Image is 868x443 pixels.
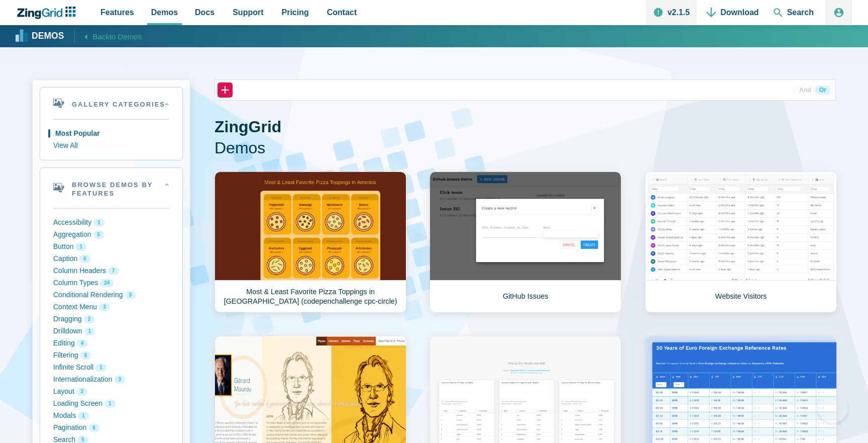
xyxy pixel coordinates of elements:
button: + [218,82,233,98]
span: Back [93,30,142,43]
button: Modals 1 [53,410,169,422]
button: Filtering 6 [53,349,169,362]
span: Support [233,6,263,19]
span: Docs [195,6,214,19]
button: Pagination 6 [53,422,169,434]
strong: ZingGrid [214,118,281,136]
strong: Demos [32,32,64,41]
span: Demos [151,6,178,19]
button: Caption 6 [53,253,169,265]
span: Demos [214,138,836,159]
span: Pricing [282,6,309,19]
summary: Gallery Categories [40,87,182,119]
button: Context Menu 3 [53,301,169,313]
span: to Demos [110,32,142,41]
a: Most & Least Favorite Pizza Toppings in [GEOGRAPHIC_DATA] (codepenchallenge cpc-circle) [214,171,406,313]
button: Loading Screen 1 [53,398,169,410]
button: Dragging 2 [53,313,169,325]
button: Conditional Rendering 3 [53,289,169,301]
button: Internationalization 3 [53,374,169,386]
button: And [795,85,815,95]
button: Or [815,85,830,95]
a: Backto Demos [74,29,142,43]
button: Column Headers 7 [53,265,169,277]
span: Contact [327,6,357,19]
iframe: Help Scout Beacon - Open [818,393,848,423]
button: Drilldown 1 [53,325,169,337]
button: Editing 4 [53,337,169,349]
button: View All [53,140,169,152]
summary: Browse Demos By Features [40,168,182,208]
a: GitHub Issues [429,171,621,313]
a: ZingChart Logo. Click to return to the homepage [16,7,81,19]
a: Demos [17,29,64,44]
button: Button 1 [53,241,169,253]
button: Aggregation 5 [53,229,169,241]
button: Layout 3 [53,386,169,398]
button: Most Popular [53,128,169,140]
a: Website Visitors [645,171,837,313]
button: Infinite Scroll 1 [53,362,169,374]
button: Column Types 24 [53,277,169,289]
span: Features [100,6,134,19]
button: Accessibility 1 [53,217,169,229]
